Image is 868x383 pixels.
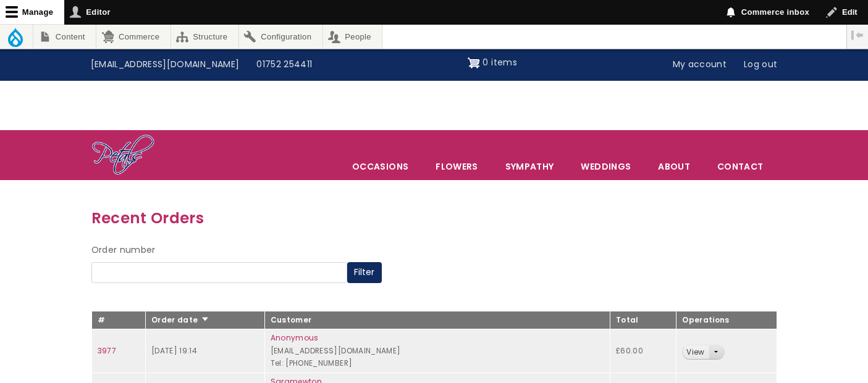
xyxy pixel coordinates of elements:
[91,206,777,230] h3: Recent Orders
[248,53,321,76] a: 01752 254411
[33,25,96,49] a: Content
[423,154,491,179] a: Flowers
[482,56,516,68] span: 0 items
[151,315,210,325] a: Order date
[676,311,777,329] th: Operations
[91,311,145,329] th: #
[645,154,703,179] a: About
[568,154,644,179] span: Weddings
[664,53,736,76] a: My account
[151,345,197,356] time: [DATE] 19:14
[735,53,786,76] a: Log out
[468,53,480,73] img: Shopping cart
[492,154,567,179] a: Sympathy
[91,243,156,258] label: Order number
[683,345,708,360] a: View
[271,332,319,343] a: Anonymous
[171,25,238,49] a: Structure
[96,25,170,49] a: Commerce
[323,25,382,49] a: People
[264,329,610,373] td: [EMAIL_ADDRESS][DOMAIN_NAME] Tel: [PHONE_NUMBER]
[98,345,116,356] a: 3977
[347,262,382,283] button: Filter
[264,311,610,329] th: Customer
[610,329,676,373] td: £60.00
[339,154,421,179] span: Occasions
[610,311,676,329] th: Total
[91,134,155,177] img: Home
[704,154,776,179] a: Contact
[847,25,868,46] button: Vertical orientation
[239,25,322,49] a: Configuration
[468,53,517,73] a: Shopping cart 0 items
[82,53,248,76] a: [EMAIL_ADDRESS][DOMAIN_NAME]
